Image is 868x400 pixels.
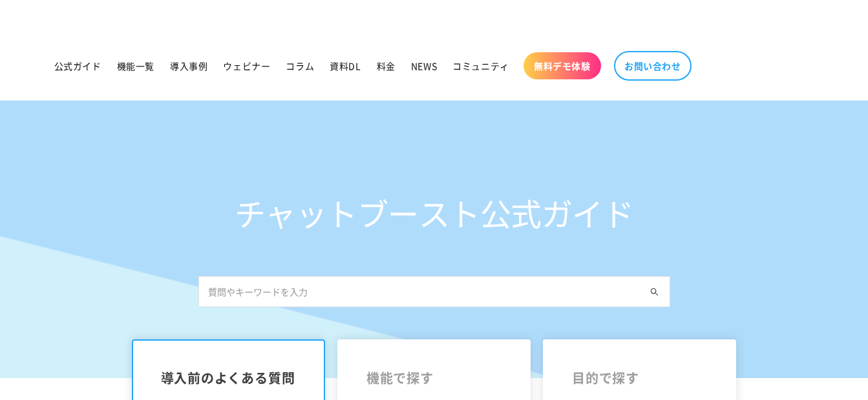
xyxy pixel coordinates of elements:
a: 資料DL [322,52,368,79]
span: 資料DL [330,60,361,72]
span: 公式ガイド [54,60,101,72]
a: 機能一覧 [109,52,162,79]
span: お問い合わせ [624,60,681,72]
span: コミュニティ [452,60,509,72]
a: 導入事例 [162,52,215,79]
span: 無料デモ体験 [534,60,591,72]
a: 公式ガイド [47,52,109,79]
span: 導入前のよくある質問 [161,370,297,386]
a: NEWS [403,52,445,79]
a: お問い合わせ [614,51,692,81]
span: 目的で探す [572,370,708,386]
h1: チャットブースト公式ガイド [198,194,670,232]
span: 料金 [377,60,396,72]
span: コラム [286,60,314,72]
a: コラム [278,52,322,79]
span: ウェビナー [223,60,270,72]
img: Search [650,288,659,296]
a: コミュニティ [445,52,517,79]
span: 機能で探す [366,370,502,386]
a: ウェビナー [215,52,278,79]
a: 料金 [369,52,403,79]
input: 質問やキーワードを入力 [198,276,670,307]
span: 機能一覧 [117,60,154,72]
span: NEWS [411,60,437,72]
a: 無料デモ体験 [524,52,601,79]
span: 導入事例 [170,60,207,72]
